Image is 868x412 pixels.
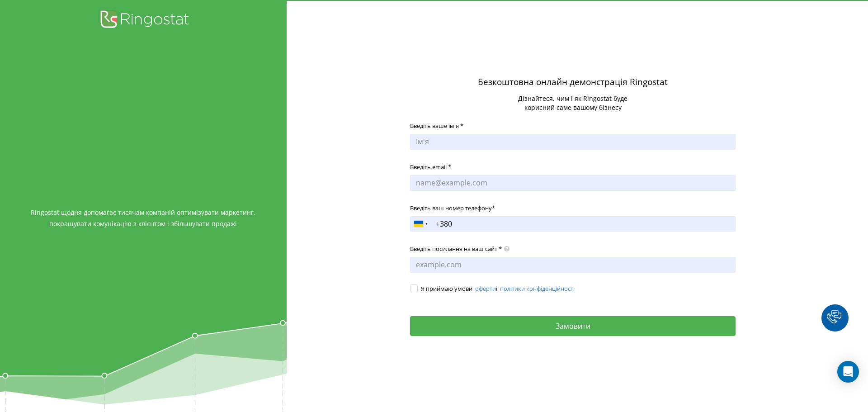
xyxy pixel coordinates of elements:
[410,204,492,212] span: Введіть ваш номер телефону
[556,321,590,331] span: Замовити
[9,207,278,229] span: Ringostat щодня допомагає тисячам компаній оптимізувати маркетинг, покращувати комунікацію з кліє...
[410,163,447,171] span: Введіть email
[837,361,859,383] div: Open Intercom Messenger
[410,175,736,191] input: name@example.com
[421,284,472,293] span: Я приймаю умови
[518,94,627,112] span: Дізнайтеся, чим і як Ringostat буде корисний саме вашому бізнесу
[475,284,496,293] a: оферти
[410,257,736,273] input: example.com
[98,9,189,31] img: Ringostat logo
[410,134,736,150] input: Ім'я
[478,76,668,88] span: Безкоштовна онлайн демонстрація Ringostat
[410,316,736,336] button: Замовити
[410,217,431,231] div: Ukraine (Україна): +380
[410,245,497,253] span: Введіть посилання на ваш сайт
[496,284,497,293] span: і
[500,284,575,293] a: політики конфіденційності
[410,122,459,130] span: Введіть ваше ім'я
